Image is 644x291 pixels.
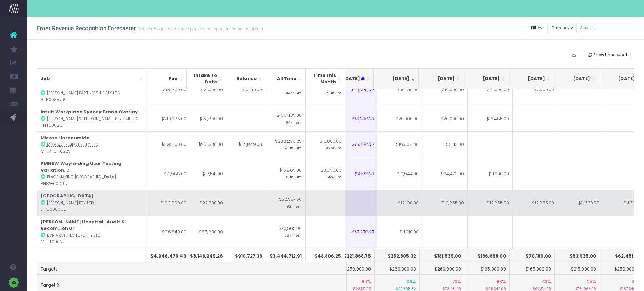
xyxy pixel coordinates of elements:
td: $165,000.00 [465,262,510,275]
th: Sep 25 : activate to sort column ascending [328,68,374,89]
td: $12,855.00 [513,190,558,216]
td: $31,043.00 [226,248,266,280]
td: $12,855.00 [422,190,468,216]
td: $10,000.00 [332,106,377,131]
td: $10,000.00 [377,248,422,280]
th: $70,186.00 [510,249,555,262]
th: $3,148,249.26 [187,249,227,262]
th: Fee: activate to sort column ascending [147,68,187,89]
span: 25% [632,278,641,285]
td: : TNT0002U [37,106,147,131]
td: : PNSW0006U [37,157,147,190]
td: : MIRV-U_0325 [37,131,147,157]
th: $48,806.25 [306,249,345,262]
td: $11,030.00 [468,157,513,190]
td: $16,808.00 [377,131,422,157]
strong: Mirvac Harbourside [41,135,90,141]
td: $10,000.00 [332,216,377,248]
td: $12,944.00 [377,157,422,190]
td: $99,538.75 [266,73,306,106]
td: $15,865.00 [266,157,306,190]
td: $191,750.00 [147,73,190,106]
td: $215,000.00 [555,262,600,275]
td: $220,470.00 [147,248,190,280]
td: $4,513.00 [332,157,377,190]
td: $14,000.00 [422,73,468,106]
td: $3,560.00 [306,157,345,190]
td: $260.00 [306,248,345,280]
small: 14h30m [327,174,341,180]
small: 287h45m [284,232,302,238]
td: $20,000.00 [377,106,422,131]
td: $22,557.50 [266,190,306,216]
h3: Frost Revenue Recognition Forecaster [37,25,263,32]
button: Filter [527,23,548,33]
td: $109,890.00 [147,190,190,216]
td: $71,988.00 [147,157,190,190]
th: Nov 25: activate to sort column ascending [419,68,464,89]
abbr: BVN Architecture Pty Ltd [47,233,100,238]
span: 43% [541,278,551,285]
td: $20,000.00 [422,106,468,131]
th: $136,658.00 [465,249,510,262]
th: Intake To Date: activate to sort column ascending [187,68,226,89]
th: $53,935.00 [555,249,600,262]
strong: [GEOGRAPHIC_DATA] [41,193,94,199]
small: 63h30m [286,174,302,180]
td: $151,800.00 [187,106,227,131]
td: $22,500.00 [187,190,227,216]
td: $14,000.00 [468,73,513,106]
td: $10,005.00 [306,131,345,157]
abbr: Placemaking NSW [47,174,116,180]
td: $14,768.00 [332,131,377,157]
small: Define recognised revenue per job and report on the financial year [136,25,263,32]
th: $910,727.33 [226,249,266,262]
td: $121,000.00 [187,73,227,106]
abbr: Mirvac Projects Pty Ltd [47,142,98,147]
abbr: John Holland Pty Ltd [47,200,94,206]
span: 83% [497,278,506,285]
abbr: Turner & Townsend Pty Limited [47,116,137,122]
th: Time this Month: activate to sort column ascending [306,68,345,89]
td: $15,000.00 [422,248,468,280]
button: Show Unsecured [584,50,631,60]
td: $165,000.00 [510,262,555,275]
strong: Intuit Workplace Sydney Brand Overlay [41,109,138,115]
span: 89% [362,278,371,285]
small: 447h15m [286,89,302,96]
td: $5,112.00 [468,248,513,280]
small: 92h45m [286,203,302,209]
td: $121,849.00 [226,131,266,157]
td: $70,565.00 [266,216,306,248]
td: $18,485.00 [468,106,513,131]
td: : MIRV-U_0327 [37,248,147,280]
td: $34,473.00 [422,157,468,190]
td: $166,435.00 [266,106,306,131]
td: $11,010.00 [377,216,422,248]
th: $3,444,712.91 [266,249,306,262]
th: $4,946,476.40 [147,249,190,262]
td: Targets [37,262,347,275]
th: Job: activate to sort column ascending [37,68,147,89]
input: Search... [576,23,634,33]
span: 25% [587,278,596,285]
th: Feb 26: activate to sort column ascending [554,68,599,89]
td: : BILE0035U8 [37,73,147,106]
td: $12,052.50 [306,73,345,106]
abbr: Billard Leece Partnership Pty Ltd [47,90,120,96]
td: $85,830.00 [187,216,227,248]
td: $10,140.00 [226,73,266,106]
td: $11,630.00 [558,190,603,216]
td: $388,236.25 [266,131,306,157]
td: $30,610.00 [377,73,422,106]
img: images/default_profile_image.png [9,277,19,288]
strong: [PERSON_NAME] Hospital_Audit & Recom...on 01 [41,219,125,232]
th: Oct 25: activate to sort column ascending [374,68,419,89]
small: 647h15m [286,119,302,125]
td: $250,000.00 [330,262,375,275]
td: $96,840.00 [147,216,190,248]
span: 109% [405,278,416,285]
th: All Time: activate to sort column ascending [266,68,306,89]
td: $2,000.00 [513,73,558,106]
td: $260,000.00 [375,262,420,275]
